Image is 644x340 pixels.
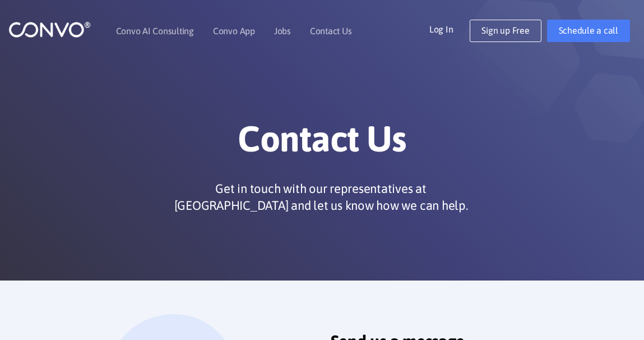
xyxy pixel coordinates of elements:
a: Contact Us [310,26,352,35]
a: Schedule a call [547,20,630,42]
a: Sign up Free [470,20,541,42]
img: logo_1.png [8,21,91,38]
p: Get in touch with our representatives at [GEOGRAPHIC_DATA] and let us know how we can help. [170,180,472,214]
a: Convo AI Consulting [116,26,194,35]
a: Jobs [274,26,291,35]
h1: Contact Us [25,117,619,169]
a: Convo App [213,26,255,35]
a: Log In [429,20,470,38]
